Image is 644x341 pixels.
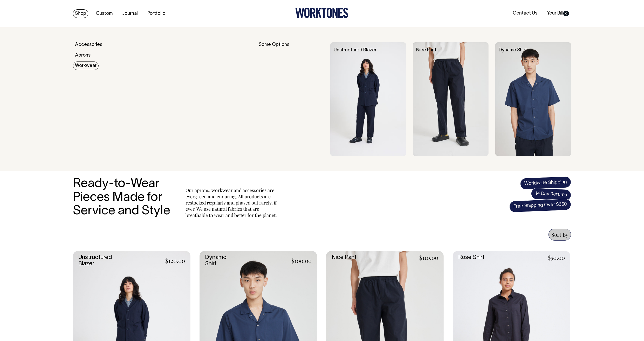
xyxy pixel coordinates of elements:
a: Shop [73,9,88,18]
a: Nice Pant [416,48,436,52]
h3: Ready-to-Wear Pieces Made for Service and Style [73,177,174,218]
a: Contact Us [511,9,539,18]
a: Unstructured Blazer [334,48,376,52]
a: Custom [94,9,115,18]
img: Dynamo Shirt [495,42,571,156]
a: Aprons [73,51,93,60]
a: Your Bill0 [545,9,571,18]
span: Free Shipping Over $350 [509,199,571,213]
img: Unstructured Blazer [330,42,406,156]
img: Nice Pant [413,42,489,156]
div: Some Options [259,42,324,156]
a: Portfolio [145,9,167,18]
a: Accessories [73,40,104,49]
span: 0 [563,11,569,16]
a: Dynamo Shirt [499,48,527,52]
span: Worldwide Shipping [520,176,571,190]
p: Our aprons, workwear and accessories are evergreen and enduring. All products are restocked regul... [186,187,279,218]
a: Workwear [73,62,99,70]
a: Journal [120,9,140,18]
span: Sort By [551,231,568,238]
span: 14 Day Returns [531,188,571,201]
